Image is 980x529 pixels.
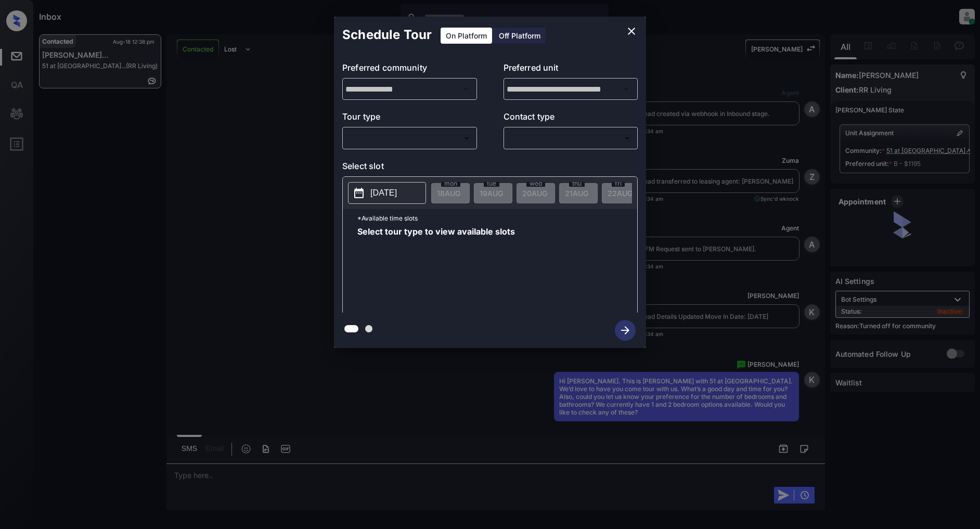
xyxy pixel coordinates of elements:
div: On Platform [441,28,492,44]
span: Select tour type to view available slots [357,227,515,311]
p: Preferred community [342,61,477,78]
p: Select slot [342,160,638,176]
p: *Available time slots [357,209,637,227]
div: Off Platform [494,28,546,44]
button: [DATE] [348,182,426,204]
p: Contact type [504,110,638,127]
h2: Schedule Tour [334,17,440,53]
button: close [621,21,642,42]
p: [DATE] [370,187,397,199]
p: Tour type [342,110,477,127]
p: Preferred unit [504,61,638,78]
